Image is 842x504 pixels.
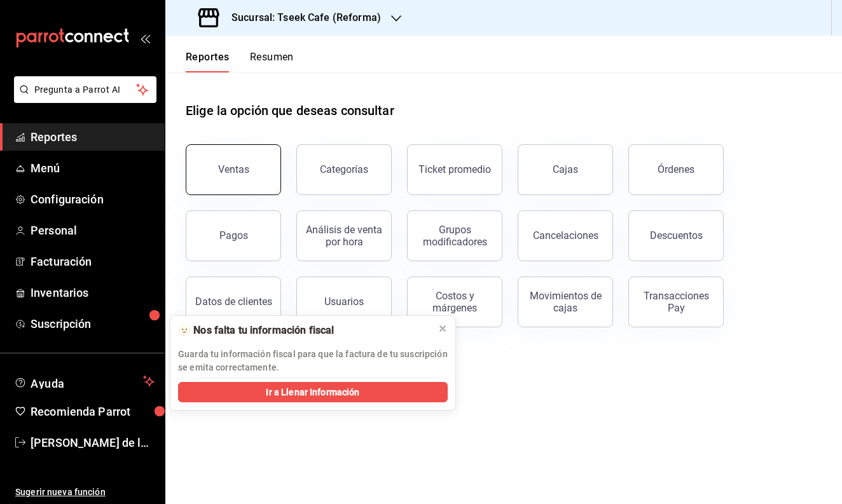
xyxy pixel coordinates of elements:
span: Sugerir nueva función [15,486,155,499]
div: Transacciones Pay [637,290,715,314]
button: Análisis de venta por hora [296,210,392,261]
button: Datos de clientes [186,276,281,327]
div: Usuarios [324,296,364,308]
button: Pregunta a Parrot AI [14,76,156,103]
div: Ticket promedio [418,163,491,175]
button: Órdenes [628,144,724,195]
div: Datos de clientes [195,296,272,308]
span: Pregunta a Parrot AI [34,83,137,97]
button: Ir a Llenar Información [178,382,448,402]
button: Ticket promedio [407,144,502,195]
span: Ir a Llenar Información [266,386,359,399]
div: 🫥 Nos falta tu información fiscal [178,324,427,337]
span: Facturación [31,253,155,270]
div: navigation tabs [186,51,294,72]
div: Movimientos de cajas [526,290,605,314]
span: Inventarios [31,284,155,301]
a: Pregunta a Parrot AI [9,92,156,106]
span: [PERSON_NAME] de la [PERSON_NAME] [31,434,155,451]
button: Pagos [186,210,281,261]
button: Descuentos [628,210,724,261]
div: Categorías [320,163,368,175]
button: Transacciones Pay [628,276,724,327]
button: Usuarios [296,276,392,327]
button: Cajas [518,144,613,195]
div: Grupos modificadores [415,224,494,248]
div: Análisis de venta por hora [305,224,383,248]
div: Órdenes [658,163,694,175]
div: Pagos [219,229,248,242]
button: Resumen [250,51,294,72]
div: Cancelaciones [533,229,598,242]
span: Menú [31,160,155,177]
button: Ventas [186,144,281,195]
div: Cajas [553,163,578,175]
h3: Sucursal: Tseek Cafe (Reforma) [221,10,381,25]
button: Reportes [186,51,230,72]
button: Costos y márgenes [407,276,502,327]
span: Reportes [31,128,155,146]
h1: Elige la opción que deseas consultar [186,101,394,120]
span: Configuración [31,191,155,208]
div: Ventas [218,163,249,175]
button: Grupos modificadores [407,210,502,261]
span: Recomienda Parrot [31,403,155,420]
div: Descuentos [650,229,703,242]
button: open_drawer_menu [140,33,150,43]
button: Categorías [296,144,392,195]
button: Movimientos de cajas [518,276,613,327]
button: Cancelaciones [518,210,613,261]
span: Personal [31,222,155,239]
div: Costos y márgenes [415,290,494,314]
span: Ayuda [31,374,138,389]
span: Suscripción [31,315,155,332]
p: Guarda tu información fiscal para que la factura de tu suscripción se emita correctamente. [178,348,448,374]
